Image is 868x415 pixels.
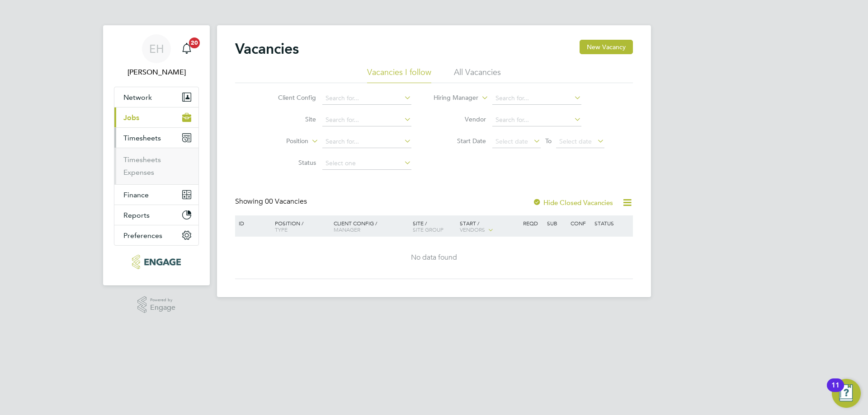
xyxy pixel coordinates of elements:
[114,128,198,148] button: Timesheets
[114,185,198,205] button: Finance
[114,205,198,225] button: Reports
[533,198,613,207] label: Hide Closed Vacancies
[410,215,458,237] div: Site /
[123,155,161,164] a: Timesheets
[103,25,210,285] nav: Main navigation
[264,115,316,123] label: Site
[235,197,309,206] div: Showing
[492,114,581,126] input: Search for...
[114,107,198,127] button: Jobs
[592,215,632,231] div: Status
[413,226,443,233] span: Site Group
[460,226,485,233] span: Vendors
[492,92,581,105] input: Search for...
[322,157,411,170] input: Select one
[434,137,486,145] label: Start Date
[114,67,199,78] span: Ella Hales
[114,255,199,269] a: Go to home page
[123,211,150,219] span: Reports
[521,215,544,231] div: Reqd
[542,135,554,147] span: To
[137,296,176,313] a: Powered byEngage
[150,296,175,304] span: Powered by
[265,197,307,206] span: 00 Vacancies
[568,215,592,231] div: Conf
[322,135,411,148] input: Search for...
[367,67,431,83] li: Vacancies I follow
[580,40,633,54] button: New Vacancy
[123,113,139,122] span: Jobs
[322,92,411,105] input: Search for...
[123,191,149,199] span: Finance
[275,226,288,233] span: Type
[236,215,268,231] div: ID
[114,34,199,78] a: EH[PERSON_NAME]
[559,137,592,145] span: Select date
[189,37,200,48] span: 20
[458,215,521,238] div: Start /
[495,137,528,145] span: Select date
[114,225,198,245] button: Preferences
[150,304,175,312] span: Engage
[114,87,198,107] button: Network
[831,385,840,397] div: 11
[331,215,410,237] div: Client Config /
[149,43,164,55] span: EH
[454,67,501,83] li: All Vacancies
[123,134,161,142] span: Timesheets
[178,34,196,63] a: 20
[832,379,861,408] button: Open Resource Center, 11 new notifications
[123,93,152,102] span: Network
[123,231,162,240] span: Preferences
[123,168,154,177] a: Expenses
[426,93,478,103] label: Hiring Manager
[434,115,486,123] label: Vendor
[236,253,632,262] div: No data found
[268,215,331,237] div: Position /
[264,159,316,167] label: Status
[334,226,360,233] span: Manager
[256,137,308,146] label: Position
[132,255,180,269] img: xede-logo-retina.png
[114,148,198,184] div: Timesheets
[322,114,411,126] input: Search for...
[235,40,299,58] h2: Vacancies
[545,215,568,231] div: Sub
[264,93,316,102] label: Client Config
